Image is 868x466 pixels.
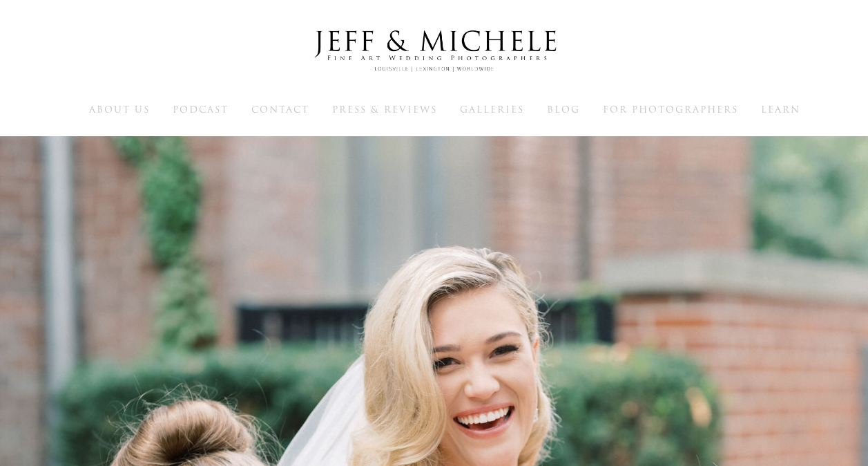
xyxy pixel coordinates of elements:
span: Contact [251,103,309,116]
span: Galleries [460,103,524,116]
a: About Us [89,103,150,115]
a: Press & Reviews [332,103,437,115]
span: Learn [761,103,800,116]
span: About Us [89,103,150,116]
a: Galleries [460,103,524,115]
span: Blog [547,103,580,116]
a: Contact [251,103,309,115]
a: For Photographers [603,103,738,115]
a: Podcast [173,103,229,115]
a: Learn [761,103,800,115]
img: Louisville Wedding Photographers - Jeff & Michele Wedding Photographers [296,17,572,85]
a: Blog [547,103,580,115]
span: For Photographers [603,103,738,116]
span: Podcast [173,103,229,116]
span: Press & Reviews [332,103,437,116]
